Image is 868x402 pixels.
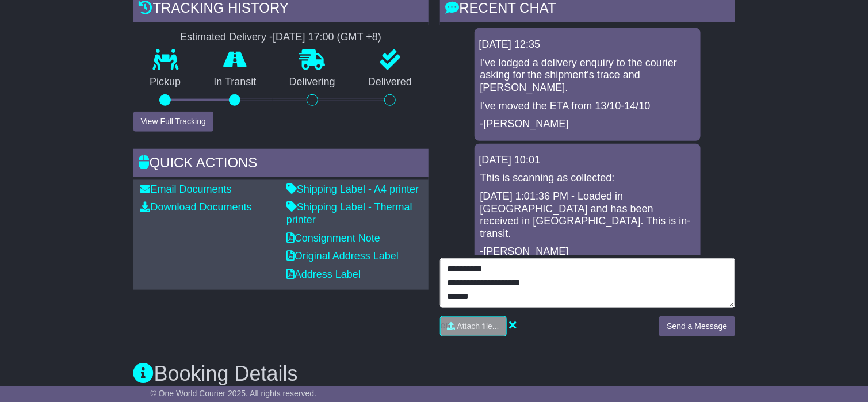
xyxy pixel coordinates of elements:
a: Shipping Label - A4 printer [286,183,419,195]
p: I've lodged a delivery enquiry to the courier asking for the shipment's trace and [PERSON_NAME]. [480,57,695,94]
p: -[PERSON_NAME] [480,246,695,258]
p: This is scanning as collected: [480,172,695,185]
p: I've moved the ETA from 13/10-14/10 [480,100,695,113]
a: Consignment Note [286,232,380,244]
a: Email Documents [140,183,232,195]
p: Delivering [273,76,351,89]
p: -[PERSON_NAME] [480,118,695,131]
p: Delivered [351,76,428,89]
div: Estimated Delivery - [133,31,429,44]
a: Download Documents [140,201,252,213]
p: [DATE] 1:01:36 PM - Loaded in [GEOGRAPHIC_DATA] and has been received in [GEOGRAPHIC_DATA]. This ... [480,190,695,240]
div: [DATE] 12:35 [479,39,696,51]
p: Pickup [133,76,197,89]
span: © One World Courier 2025. All rights reserved. [151,389,317,398]
h3: Booking Details [133,362,735,385]
button: View Full Tracking [133,112,213,132]
a: Original Address Label [286,250,399,262]
p: In Transit [197,76,273,89]
div: [DATE] 10:01 [479,154,696,167]
a: Address Label [286,269,361,280]
div: Quick Actions [133,149,429,180]
a: Shipping Label - Thermal printer [286,201,412,225]
button: Send a Message [659,316,735,336]
div: [DATE] 17:00 (GMT +8) [273,31,381,44]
